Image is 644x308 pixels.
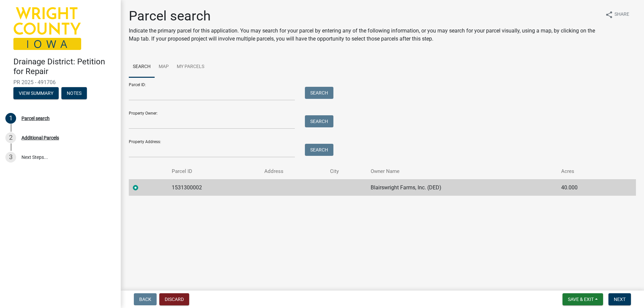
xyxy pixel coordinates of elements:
[5,113,16,124] div: 1
[600,8,635,21] button: shareShare
[13,87,59,99] button: View Summary
[134,293,157,305] button: Back
[13,57,115,76] h4: Drainage District: Petition for Repair
[13,79,107,85] span: PR 2025 - 491706
[305,115,333,127] button: Search
[61,87,87,99] button: Notes
[5,132,16,143] div: 2
[367,164,557,179] th: Owner Name
[168,179,260,196] td: 1531300002
[557,164,616,179] th: Acres
[129,27,600,43] p: Indicate the primary parcel for this application. You may search for your parcel by entering any ...
[614,297,626,302] span: Next
[129,56,155,78] a: Search
[21,135,59,140] div: Additional Parcels
[305,87,333,99] button: Search
[155,56,173,78] a: Map
[605,11,613,19] i: share
[562,293,603,305] button: Save & Exit
[13,7,81,50] img: Wright County, Iowa
[557,179,616,196] td: 40.000
[367,179,557,196] td: Blairswright Farms, Inc. (DED)
[568,297,594,302] span: Save & Exit
[614,11,629,19] span: Share
[173,56,208,78] a: My Parcels
[21,116,50,121] div: Parcel search
[326,164,367,179] th: City
[139,297,151,302] span: Back
[13,91,59,96] wm-modal-confirm: Summary
[5,152,16,163] div: 3
[608,293,631,305] button: Next
[305,144,333,156] button: Search
[129,8,600,24] h1: Parcel search
[61,91,87,96] wm-modal-confirm: Notes
[159,293,189,305] button: Discard
[260,164,326,179] th: Address
[168,164,260,179] th: Parcel ID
